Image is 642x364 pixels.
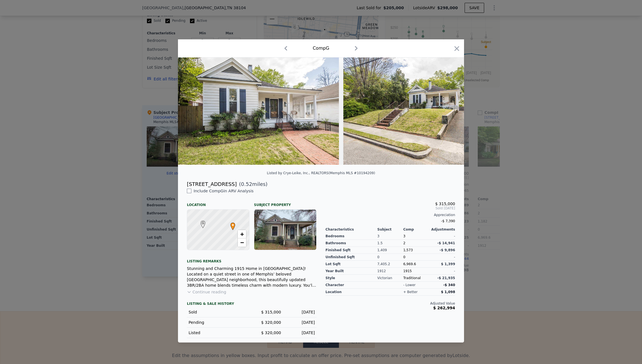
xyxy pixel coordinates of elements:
span: -$ 340 [443,283,455,287]
span: -$ 7,390 [441,219,455,223]
span: $ 315,000 [261,310,281,314]
div: Sold [189,309,247,315]
div: Year Built [325,268,377,275]
div: 0 [377,254,403,261]
div: Unfinished Sqft [325,254,377,261]
div: Comp [403,227,429,232]
span: $ 1,098 [441,290,455,294]
span: 3 [403,234,405,238]
div: [DATE] [286,309,315,315]
div: Lot Sqft [325,261,377,268]
span: Include Comp G in ARV Analysis [191,189,256,193]
span: $ 1,399 [441,262,455,266]
div: Listed [189,330,247,336]
span: ( miles) [237,180,267,188]
div: Bathrooms [325,240,377,247]
div: Listed by Crye-Leike, Inc., REALTORS (Memphis MLS #10194209) [267,171,375,175]
span: -$ 14,941 [437,241,455,245]
div: - [429,233,455,240]
div: Pending [189,320,247,325]
span: -$ 9,896 [440,248,455,252]
span: 1,573 [403,248,413,252]
span: $ 262,994 [433,306,455,310]
div: LISTING & SALE HISTORY [187,301,317,307]
button: Continue reading [187,289,226,295]
a: Zoom out [238,238,246,247]
div: - [429,268,455,275]
div: location [325,289,377,296]
span: 0.52 [241,181,252,187]
span: $ 320,000 [261,320,281,325]
div: - lower [403,283,415,287]
div: 1.5 [377,240,403,247]
div: - [429,254,455,261]
div: Characteristics [325,227,377,232]
span: -$ 21,935 [437,276,455,280]
div: Appreciation [325,213,455,217]
span: G [199,221,207,226]
div: [DATE] [286,320,315,325]
span: + [240,231,244,238]
div: Listing remarks [187,255,317,264]
span: $ 320,000 [261,331,281,335]
div: G [199,221,203,224]
div: [DATE] [286,330,315,336]
div: 3 [377,233,403,240]
div: [STREET_ADDRESS] [187,180,237,188]
div: Finished Sqft [325,247,377,254]
div: Bedrooms [325,233,377,240]
div: Adjusted Value [325,301,455,306]
div: Location [187,198,249,207]
span: Sold [DATE] [325,206,455,210]
span: − [240,239,244,246]
span: 0 [403,255,405,259]
div: Adjustments [429,227,455,232]
div: 7,405.2 [377,261,403,268]
img: Property Img [343,58,504,165]
div: Subject [377,227,403,232]
img: Property Img [178,58,339,165]
div: 2 [403,240,429,247]
div: Comp G [313,45,329,52]
span: 6,969.6 [403,262,416,266]
div: 1915 [403,268,429,275]
div: + better [403,290,417,294]
div: Style [325,275,377,282]
div: 1,409 [377,247,403,254]
div: Victorian [377,275,403,282]
div: Stunning and Charming 1915 Home in [GEOGRAPHIC_DATA]! Located on a quiet street in one of Memphis... [187,266,317,288]
a: Zoom in [238,230,246,238]
div: 1912 [377,268,403,275]
span: • [229,221,237,229]
span: $ 315,000 [435,202,455,206]
div: Traditional [403,275,429,282]
div: character [325,282,377,289]
div: • [229,222,232,226]
div: Subject Property [254,198,317,207]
